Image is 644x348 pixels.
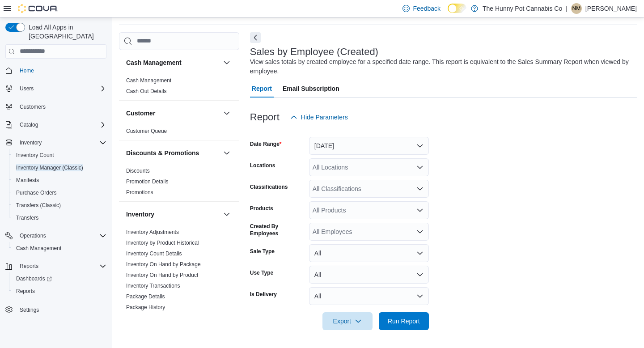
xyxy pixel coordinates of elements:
[20,103,46,110] span: Customers
[9,199,110,212] button: Transfers (Classic)
[119,166,239,201] div: Discounts & Promotions
[9,149,110,161] button: Inventory Count
[126,149,220,157] button: Discounts & Promotions
[250,47,378,57] h3: Sales by Employee (Created)
[2,260,110,272] button: Reports
[328,312,367,330] span: Export
[126,229,179,236] span: Inventory Adjustments
[9,161,110,174] button: Inventory Manager (Classic)
[250,162,275,169] label: Locations
[126,109,155,118] h3: Customer
[250,291,277,298] label: Is Delivery
[16,261,42,272] button: Reports
[16,119,42,130] button: Catalog
[126,88,167,95] span: Cash Out Details
[416,228,424,235] button: Open list of options
[379,312,429,330] button: Run Report
[126,229,179,235] a: Inventory Adjustments
[20,139,42,146] span: Inventory
[250,248,275,255] label: Sale Type
[250,205,273,212] label: Products
[126,272,198,279] span: Inventory On Hand by Product
[283,80,339,98] span: Email Subscription
[13,273,106,284] span: Dashboards
[9,212,110,224] button: Transfers
[2,82,110,95] button: Users
[126,304,165,311] span: Package History
[20,121,38,128] span: Catalog
[20,67,34,74] span: Home
[13,162,106,173] span: Inventory Manager (Classic)
[18,4,58,13] img: Cova
[2,136,110,149] button: Inventory
[416,164,424,171] button: Open list of options
[9,174,110,187] button: Manifests
[20,306,39,314] span: Settings
[416,207,424,214] button: Open list of options
[9,187,110,199] button: Purchase Orders
[250,183,288,191] label: Classifications
[16,305,42,315] a: Settings
[16,65,106,76] span: Home
[16,261,106,272] span: Reports
[448,4,466,13] input: Dark Mode
[413,4,441,13] span: Feedback
[16,119,106,130] span: Catalog
[16,230,50,241] button: Operations
[13,187,60,198] a: Purchase Orders
[16,83,37,94] button: Users
[388,317,420,326] span: Run Report
[126,77,171,84] span: Cash Management
[16,152,54,159] span: Inventory Count
[13,162,87,173] a: Inventory Manager (Classic)
[126,239,199,246] span: Inventory by Product Historical
[13,200,64,211] a: Transfers (Classic)
[126,77,171,84] a: Cash Management
[119,126,239,140] div: Customer
[16,101,106,112] span: Customers
[25,23,106,41] span: Load All Apps in [GEOGRAPHIC_DATA]
[2,119,110,131] button: Catalog
[126,189,153,196] span: Promotions
[5,60,106,340] nav: Complex example
[126,178,169,185] a: Promotion Details
[126,272,198,278] a: Inventory On Hand by Product
[20,232,46,239] span: Operations
[16,304,106,315] span: Settings
[301,113,348,122] span: Hide Parameters
[2,64,110,77] button: Home
[13,212,42,223] a: Transfers
[13,286,38,297] a: Reports
[126,293,165,300] a: Package Details
[126,250,182,257] a: Inventory Count Details
[572,3,581,14] span: NM
[252,80,272,98] span: Report
[16,230,106,241] span: Operations
[221,209,232,220] button: Inventory
[13,175,106,186] span: Manifests
[16,177,39,184] span: Manifests
[221,57,232,68] button: Cash Management
[126,261,201,267] a: Inventory On Hand by Package
[13,150,106,161] span: Inventory Count
[13,286,106,297] span: Reports
[126,109,220,118] button: Customer
[20,263,38,270] span: Reports
[16,102,49,112] a: Customers
[309,137,429,155] button: [DATE]
[126,250,182,257] span: Inventory Count Details
[16,214,38,221] span: Transfers
[250,112,280,123] h3: Report
[126,168,150,174] a: Discounts
[250,140,282,148] label: Date Range
[250,57,632,76] div: View sales totals by created employee for a specified date range. This report is equivalent to th...
[309,287,429,305] button: All
[16,245,61,252] span: Cash Management
[16,202,61,209] span: Transfers (Classic)
[221,148,232,158] button: Discounts & Promotions
[416,185,424,192] button: Open list of options
[571,3,582,14] div: Nakisha Mckinley
[2,303,110,316] button: Settings
[126,210,154,219] h3: Inventory
[126,283,180,289] a: Inventory Transactions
